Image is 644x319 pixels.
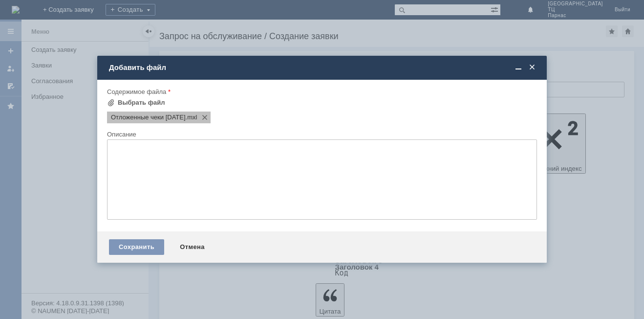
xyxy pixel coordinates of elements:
span: Свернуть (Ctrl + M) [514,63,523,72]
span: Закрыть [527,63,537,72]
span: Отложенные чеки 06.10.2025.mxl [186,114,197,121]
div: Содержимое файла [107,89,535,95]
div: Добавить файл [109,63,537,72]
div: Описание [107,131,535,137]
div: Добрый день.Пожалуйста,удалите отложенные чеки.файл прилагается. [4,4,143,20]
div: Выбрать файл [118,99,165,107]
span: Отложенные чеки 06.10.2025.mxl [111,114,186,121]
